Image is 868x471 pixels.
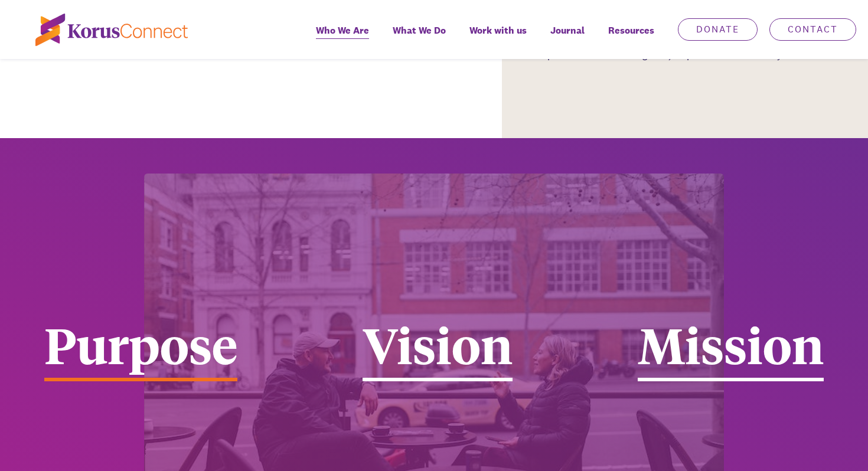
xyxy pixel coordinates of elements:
[304,17,381,59] a: Who We Are
[393,22,446,39] span: What We Do
[678,18,758,41] a: Donate
[469,22,527,39] span: Work with us
[363,319,513,381] div: Vision
[458,17,539,59] a: Work with us
[550,22,585,39] span: Journal
[44,319,237,381] div: Purpose
[596,17,666,59] div: Resources
[381,17,458,59] a: What We Do
[35,14,188,46] img: korus-connect%2Fc5177985-88d5-491d-9cd7-4a1febad1357_logo.svg
[769,18,856,41] a: Contact
[316,22,369,39] span: Who We Are
[539,17,596,59] a: Journal
[638,319,824,381] div: Mission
